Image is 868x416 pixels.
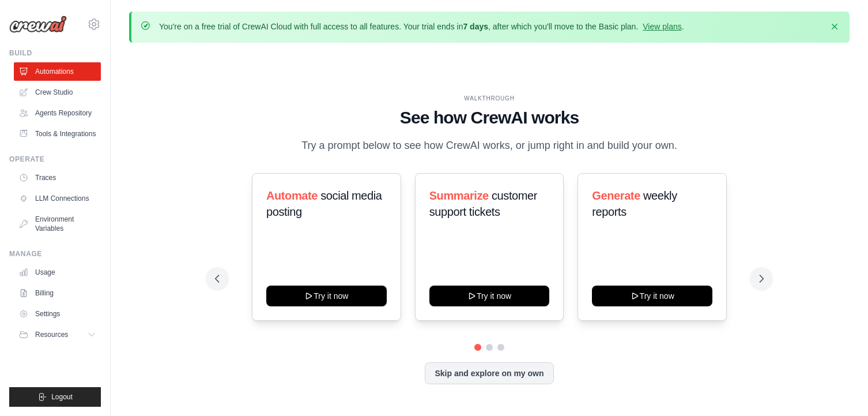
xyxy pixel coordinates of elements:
span: Generate [592,189,640,202]
span: weekly reports [592,189,677,218]
span: Logout [51,392,73,402]
button: Try it now [592,286,712,306]
div: Manage [9,249,101,258]
a: Settings [14,305,101,323]
span: Automate [266,189,318,202]
div: WALKTHROUGH [215,94,764,103]
p: You're on a free trial of CrewAI Cloud with full access to all features. Your trial ends in , aft... [159,21,684,32]
span: customer support tickets [429,189,537,218]
button: Resources [14,325,101,344]
p: Try a prompt below to see how CrewAI works, or jump right in and build your own. [296,137,683,154]
button: Try it now [266,286,387,306]
span: Summarize [429,189,489,202]
h1: See how CrewAI works [215,107,764,128]
button: Skip and explore on my own [425,362,553,384]
div: Build [9,48,101,58]
span: Resources [35,330,68,339]
strong: 7 days [463,22,488,31]
a: Billing [14,284,101,302]
a: Usage [14,263,101,282]
a: LLM Connections [14,189,101,208]
a: Agents Repository [14,104,101,122]
a: Traces [14,168,101,187]
a: Tools & Integrations [14,125,101,143]
span: social media posting [266,189,382,218]
a: Crew Studio [14,83,101,102]
a: Environment Variables [14,210,101,238]
img: Logo [9,16,67,33]
div: Operate [9,155,101,164]
a: View plans [643,22,681,31]
button: Logout [9,387,101,407]
a: Automations [14,62,101,81]
button: Try it now [429,286,550,306]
